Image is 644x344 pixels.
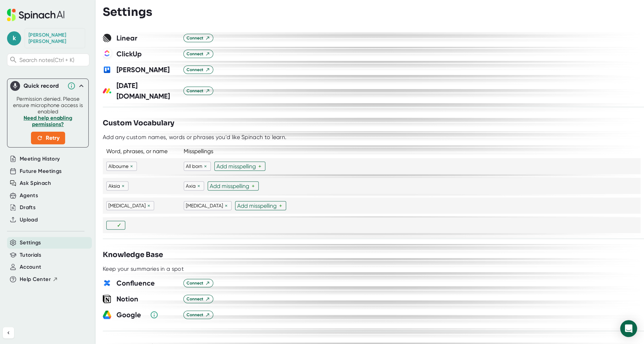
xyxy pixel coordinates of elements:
[20,216,38,224] button: Upload
[258,163,263,170] div: +
[116,49,178,59] h3: ClickUp
[116,309,145,320] h3: Google
[103,250,163,260] h3: Knowledge Base
[187,312,210,318] span: Connect
[108,202,146,209] p: [MEDICAL_DATA]
[24,82,64,89] div: Quick record
[116,80,178,101] h3: [DATE][DOMAIN_NAME]
[12,96,84,144] div: Permission denied. Please ensure microphone access is enabled
[20,179,51,187] button: Ask Spinach
[103,148,177,155] div: Word, phrases, or name
[183,34,213,42] button: Connect
[187,67,210,73] span: Connect
[103,295,111,303] img: notion-logo.a88433b7742b57808d88766775496112.svg
[116,278,178,288] h3: Confluence
[202,163,209,170] div: ×
[187,296,210,302] span: Connect
[183,87,213,95] button: Connect
[20,239,41,247] button: Settings
[108,182,120,189] p: Aksia
[31,132,65,144] button: Retry
[186,182,196,189] p: Axia
[20,275,58,283] button: Help Center
[184,148,213,155] div: Misspellings
[20,251,41,259] button: Tutorials
[186,163,202,170] p: All born
[183,65,213,74] button: Connect
[210,183,252,189] div: Add misspelling
[183,295,213,303] button: Connect
[20,155,60,163] button: Meeting History
[37,134,59,142] span: Retry
[103,311,111,319] img: XXOiC45XAAAAJXRFWHRkYXRlOmNyZWF0ZQAyMDIyLTExLTA1VDAyOjM0OjA1KzAwOjAwSH2V7QAAACV0RVh0ZGF0ZTptb2RpZ...
[183,50,213,58] button: Connect
[620,320,637,337] div: Open Intercom Messenger
[146,202,152,209] div: ×
[196,183,202,189] div: ×
[20,167,62,175] button: Future Meetings
[237,202,279,209] div: Add misspelling
[117,222,123,229] div: ✓
[116,64,178,75] h3: [PERSON_NAME]
[108,163,128,170] p: Albourne
[19,57,87,63] span: Search notes (Ctrl + K)
[103,265,184,273] div: Keep your summaries in a spot
[20,275,51,283] span: Help Center
[103,279,111,287] img: gdaTjGWjaPfDgAAAABJRU5ErkJggg==
[216,163,258,170] div: Add misspelling
[24,115,72,127] a: Need help enabling permissions?
[183,311,213,319] button: Connect
[116,294,178,304] h3: Notion
[29,32,81,44] div: Kaitlin Nikolai
[187,35,210,41] span: Connect
[120,183,126,189] div: ×
[183,279,213,287] button: Connect
[20,204,36,212] button: Drafts
[103,118,174,129] h3: Custom Vocabulary
[187,51,210,57] span: Connect
[3,327,14,338] button: Collapse sidebar
[10,79,86,93] div: Quick record
[186,202,223,209] p: [MEDICAL_DATA]
[252,183,257,189] div: +
[279,202,284,209] div: +
[20,263,41,271] button: Account
[223,202,229,209] div: ×
[187,280,210,286] span: Connect
[128,163,135,170] div: ×
[116,33,178,43] h3: Linear
[20,192,38,200] button: Agents
[103,5,152,19] h3: Settings
[103,134,286,141] div: Add any custom names, words or phrases you'd like Spinach to learn.
[187,88,210,94] span: Connect
[7,31,21,45] span: k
